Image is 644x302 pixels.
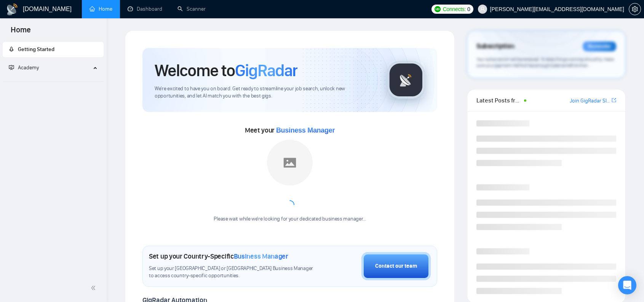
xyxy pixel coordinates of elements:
[612,97,616,103] span: export
[476,40,514,53] span: Subscription
[583,42,616,51] div: Reminder
[629,6,641,12] a: setting
[9,46,14,52] span: rocket
[629,3,641,15] button: setting
[3,42,104,57] li: Getting Started
[209,216,370,223] div: Please wait while we're looking for your dedicated business manager...
[155,85,375,100] span: We're excited to have you on board. Get ready to streamline your job search, unlock new opportuni...
[149,252,288,260] h1: Set up your Country-Specific
[283,199,296,212] span: loading
[235,60,297,81] span: GigRadar
[467,5,470,13] span: 0
[443,5,466,13] span: Connects:
[629,6,641,12] span: setting
[18,46,54,53] span: Getting Started
[177,6,206,12] a: searchScanner
[18,64,39,71] span: Academy
[480,6,485,12] span: user
[570,97,610,105] a: Join GigRadar Slack Community
[155,60,297,81] h1: Welcome to
[612,97,616,104] a: export
[435,6,441,12] img: upwork-logo.png
[375,262,417,270] div: Contact our team
[149,265,318,280] span: Set up your [GEOGRAPHIC_DATA] or [GEOGRAPHIC_DATA] Business Manager to access country-specific op...
[387,61,425,99] img: gigradar-logo.png
[128,6,162,12] a: dashboardDashboard
[476,56,614,69] span: Your subscription will be renewed. To keep things running smoothly, make sure your payment method...
[9,64,39,71] span: Academy
[618,276,636,294] div: Open Intercom Messenger
[476,96,522,105] span: Latest Posts from the GigRadar Community
[6,3,18,16] img: logo
[9,65,14,70] span: fund-projection-screen
[361,252,431,280] button: Contact our team
[89,6,112,12] a: homeHome
[234,252,288,260] span: Business Manager
[267,140,313,185] img: placeholder.png
[3,78,104,83] li: Academy Homepage
[5,24,37,40] span: Home
[91,284,98,292] span: double-left
[245,126,335,134] span: Meet your
[276,126,335,134] span: Business Manager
